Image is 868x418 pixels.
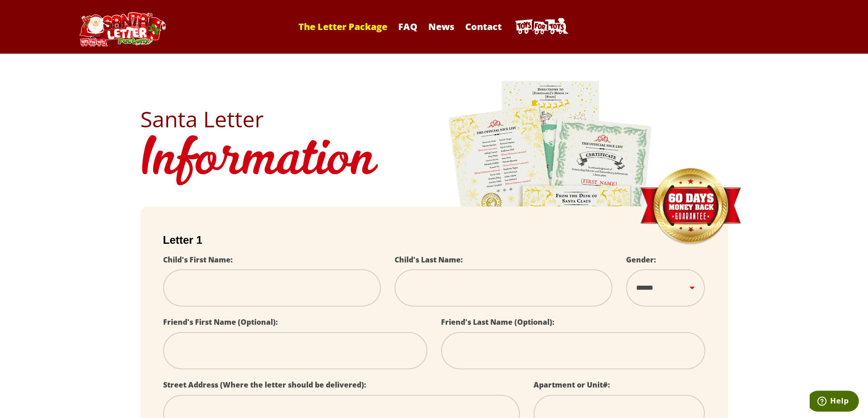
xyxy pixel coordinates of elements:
h2: Santa Letter [140,108,728,130]
a: News [424,20,459,33]
label: Child's Last Name: [395,255,463,265]
iframe: Opens a widget where you can find more information [810,391,859,413]
a: The Letter Package [294,20,392,33]
img: Money Back Guarantee [639,168,742,246]
label: Friend's First Name (Optional): [163,317,278,327]
label: Friend's Last Name (Optional): [441,317,555,327]
a: FAQ [394,20,422,33]
h2: Letter 1 [163,234,705,247]
h1: Information [140,130,728,193]
img: letters.png [448,80,653,334]
img: Santa Letter Logo [77,12,168,46]
label: Street Address (Where the letter should be delivered): [163,380,366,390]
label: Child's First Name: [163,255,233,265]
a: Contact [461,20,506,33]
label: Apartment or Unit#: [534,380,610,390]
label: Gender: [626,255,656,265]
